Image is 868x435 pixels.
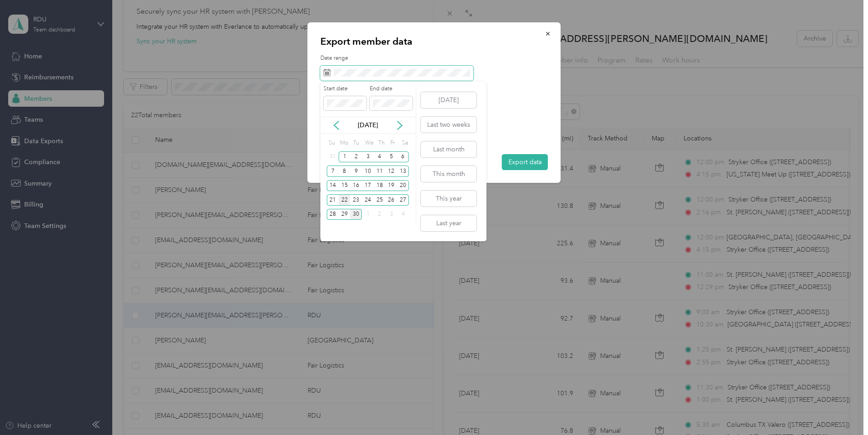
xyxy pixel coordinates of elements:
div: 16 [350,180,362,192]
div: 3 [362,151,374,163]
div: Mo [339,137,349,150]
div: 29 [339,209,350,220]
p: [DATE] [349,120,387,130]
div: 28 [327,209,339,220]
div: 13 [397,166,409,177]
div: 15 [339,180,350,192]
div: 2 [350,151,362,163]
div: Th [377,137,386,150]
div: 3 [386,209,397,220]
div: 1 [339,151,350,163]
label: Date range [320,54,548,62]
div: 2 [374,209,386,220]
div: We [363,137,374,150]
label: Start date [324,85,366,93]
div: 10 [362,166,374,177]
div: 19 [386,180,397,192]
div: 30 [350,209,362,220]
div: Fr [388,137,397,150]
div: 31 [327,151,339,163]
button: Export data [502,154,548,170]
iframe: Everlance-gr Chat Button Frame [817,384,868,435]
label: End date [370,85,413,93]
div: 24 [362,194,374,206]
div: 26 [386,194,397,206]
div: 12 [386,166,397,177]
div: Su [327,137,335,150]
div: 18 [374,180,386,192]
button: Last two weeks [421,117,476,133]
div: 20 [397,180,409,192]
div: 23 [350,194,362,206]
div: 4 [397,209,409,220]
button: [DATE] [421,92,476,108]
div: 22 [339,194,350,206]
p: Export member data [320,35,548,48]
div: 1 [362,209,374,220]
button: This year [421,191,476,207]
div: 4 [374,151,386,163]
div: Sa [400,137,409,150]
div: 6 [397,151,409,163]
div: 11 [374,166,386,177]
button: This month [421,166,476,182]
div: 25 [374,194,386,206]
div: 9 [350,166,362,177]
div: Tu [351,137,360,150]
div: 14 [327,180,339,192]
div: 5 [386,151,397,163]
div: 21 [327,194,339,206]
button: Last month [421,141,476,157]
div: 8 [339,166,350,177]
div: 17 [362,180,374,192]
button: Last year [421,215,476,231]
div: 27 [397,194,409,206]
div: 7 [327,166,339,177]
